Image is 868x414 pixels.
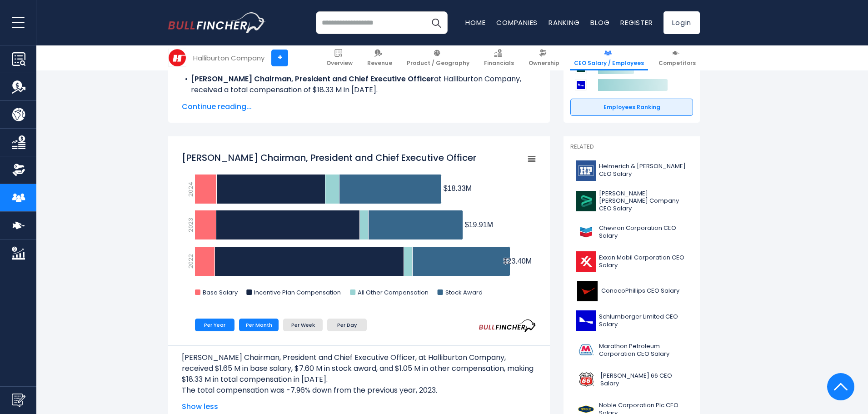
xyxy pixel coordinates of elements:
[193,53,264,63] div: Halliburton Company
[576,222,596,242] img: CVX logo
[363,45,396,70] a: Revenue
[658,60,696,67] span: Competitors
[576,369,598,390] img: PSX logo
[367,60,392,67] span: Revenue
[504,257,532,265] tspan: $23.40M
[576,251,596,272] img: XOM logo
[570,249,693,274] a: Exxon Mobil Corporation CEO Salary
[570,188,693,215] a: [PERSON_NAME] [PERSON_NAME] Company CEO Salary
[620,18,653,27] a: Register
[576,310,596,331] img: SLB logo
[403,45,474,70] a: Product / Geography
[182,74,536,95] li: at Halliburton Company, received a total compensation of $18.33 M in [DATE].
[195,319,234,331] li: Per Year
[465,18,485,27] a: Home
[425,11,448,34] button: Search
[601,287,679,295] span: ConocoPhillips CEO Salary
[168,12,266,33] a: Go to homepage
[182,151,476,164] tspan: [PERSON_NAME] Chairman, President and Chief Executive Officer
[599,343,688,358] span: Marathon Petroleum Corporation CEO Salary
[444,185,472,192] tspan: $18.33M
[271,50,288,66] a: +
[576,340,596,360] img: MPC logo
[570,338,693,363] a: Marathon Petroleum Corporation CEO Salary
[599,190,688,213] span: [PERSON_NAME] [PERSON_NAME] Company CEO Salary
[186,218,195,232] text: 2023
[283,319,323,331] li: Per Week
[186,254,195,269] text: 2022
[239,319,279,331] li: Per Month
[496,18,538,27] a: Companies
[600,372,688,388] span: [PERSON_NAME] 66 CEO Salary
[570,158,693,183] a: Helmerich & [PERSON_NAME] CEO Salary
[524,45,564,70] a: Ownership
[570,308,693,333] a: Schlumberger Limited CEO Salary
[12,163,25,177] img: Ownership
[570,279,693,304] a: ConocoPhillips CEO Salary
[570,45,648,70] a: CEO Salary / Employees
[574,60,644,67] span: CEO Salary / Employees
[326,60,353,67] span: Overview
[182,101,536,112] span: Continue reading...
[599,163,688,178] span: Helmerich & [PERSON_NAME] CEO Salary
[322,45,357,70] a: Overview
[169,49,186,66] img: HAL logo
[599,313,688,329] span: Schlumberger Limited CEO Salary
[484,60,514,67] span: Financials
[570,143,693,151] p: Related
[576,281,599,301] img: COP logo
[663,11,700,34] a: Login
[599,224,688,240] span: Chevron Corporation CEO Salary
[480,45,518,70] a: Financials
[327,319,367,331] li: Per Day
[575,79,587,91] img: Schlumberger Limited competitors logo
[182,147,536,306] svg: Jeffrey A. Miller Chairman, President and Chief Executive Officer
[599,254,688,269] span: Exxon Mobil Corporation CEO Salary
[407,60,469,67] span: Product / Geography
[590,18,609,27] a: Blog
[529,60,559,67] span: Ownership
[168,12,266,33] img: bullfincher logo
[576,191,596,211] img: BKR logo
[182,401,536,412] span: Show less
[465,221,493,229] tspan: $19.91M
[358,288,429,297] text: All Other Compensation
[570,219,693,244] a: Chevron Corporation CEO Salary
[186,182,195,197] text: 2024
[203,288,238,297] text: Base Salary
[576,160,596,181] img: HP logo
[182,352,536,385] p: [PERSON_NAME] Chairman, President and Chief Executive Officer, at Halliburton Company, received $...
[182,385,536,396] p: The total compensation was -7.96% down from the previous year, 2023.
[570,99,693,116] a: Employees Ranking
[445,288,483,297] text: Stock Award
[254,288,341,297] text: Incentive Plan Compensation
[191,74,434,84] b: [PERSON_NAME] Chairman, President and Chief Executive Officer
[549,18,579,27] a: Ranking
[570,367,693,392] a: [PERSON_NAME] 66 CEO Salary
[654,45,700,70] a: Competitors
